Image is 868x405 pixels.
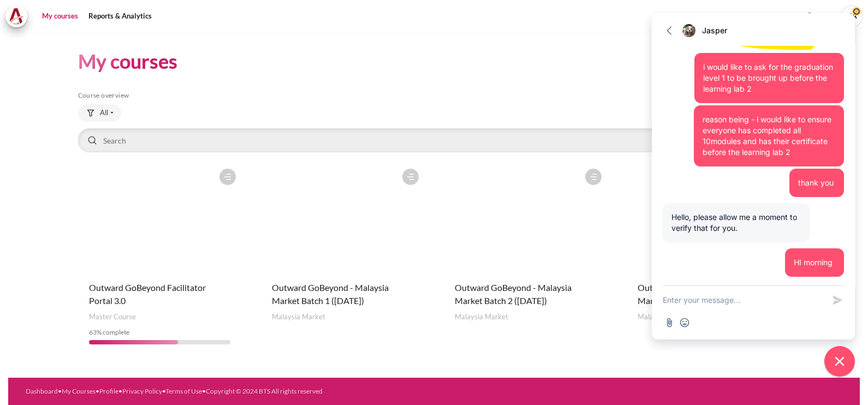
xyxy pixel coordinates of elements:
a: Reports & Analytics [85,5,156,27]
span: Master Course [89,312,136,323]
span: Malaysia Market [455,312,508,323]
button: Grouping drop-down menu [78,104,121,122]
button: Languages [820,8,836,25]
h5: Course overview [78,91,790,100]
div: % complete [89,327,230,337]
span: KA [841,5,863,27]
a: Outward GoBeyond - Malaysia Market Batch 3 ([DATE]) [638,282,754,306]
span: Malaysia Market [272,312,325,323]
div: Show notification window with no new notifications [801,8,818,25]
a: Outward GoBeyond Facilitator Portal 3.0 [89,282,206,306]
a: Outward GoBeyond - Malaysia Market Batch 1 ([DATE]) [272,282,389,306]
a: My Courses [62,387,96,395]
a: Terms of Use [165,387,202,395]
span: All [100,108,108,118]
h1: My courses [78,49,177,74]
img: Architeck [9,8,24,25]
div: Course overview controls [78,104,790,154]
a: Architeck Architeck [5,5,33,27]
a: Profile [99,387,118,395]
input: Search [78,128,790,152]
div: • • • • • [26,386,480,396]
a: Copyright © 2024 BTS All rights reserved [206,387,323,395]
span: 63 [89,328,97,336]
a: User menu [841,5,863,27]
a: Dashboard [26,387,58,395]
a: My courses [38,5,82,27]
section: Content [8,32,860,372]
a: Outward GoBeyond - Malaysia Market Batch 2 ([DATE]) [455,282,572,306]
span: Malaysia Market [638,312,691,323]
a: Privacy Policy [122,387,162,395]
